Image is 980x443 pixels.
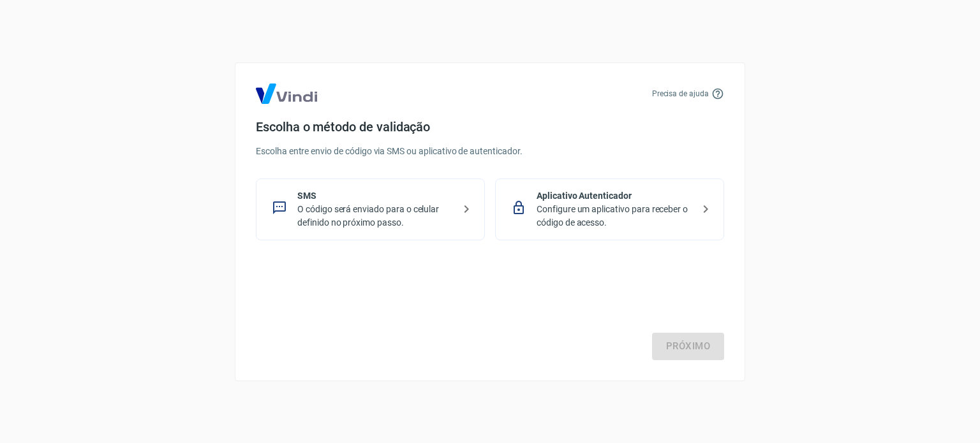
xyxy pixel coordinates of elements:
p: SMS [297,189,454,203]
p: Escolha entre envio de código via SMS ou aplicativo de autenticador. [256,145,724,158]
div: Aplicativo AutenticadorConfigure um aplicativo para receber o código de acesso. [495,178,724,240]
p: O código será enviado para o celular definido no próximo passo. [297,203,454,229]
p: Precisa de ajuda [652,88,709,99]
p: Aplicativo Autenticador [537,189,693,203]
h4: Escolha o método de validação [256,119,724,134]
img: Logo Vind [256,84,317,104]
p: Configure um aplicativo para receber o código de acesso. [537,203,693,229]
div: SMSO código será enviado para o celular definido no próximo passo. [256,178,485,240]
